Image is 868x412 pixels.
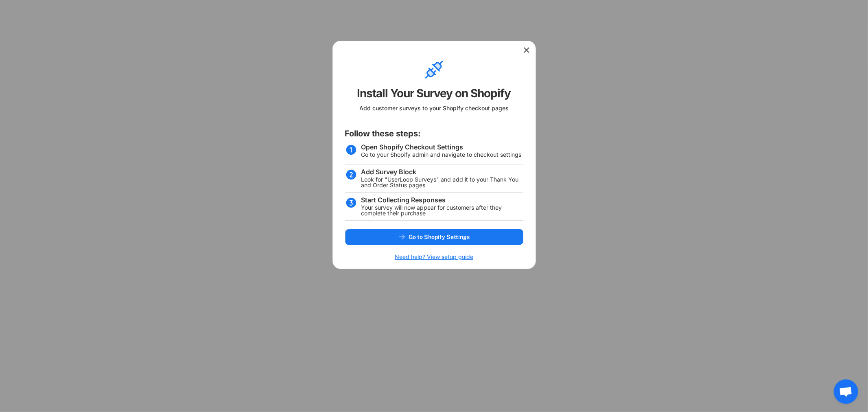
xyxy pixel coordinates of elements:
[834,379,858,404] div: Open chat
[409,234,470,240] span: Go to Shopify Settings
[361,197,446,203] div: Start Collecting Responses
[361,177,523,188] div: Look for "UserLoop Surveys" and add it to your Thank You and Order Status pages
[345,128,421,140] div: Follow these steps:
[361,169,417,175] div: Add Survey Block
[395,253,473,261] h6: Need help? View setup guide
[345,229,523,245] button: Go to Shopify Settings
[361,144,464,150] div: Open Shopify Checkout Settings
[361,205,523,216] div: Your survey will now appear for customers after they complete their purchase
[357,86,511,101] div: Install Your Survey on Shopify
[359,105,509,116] div: Add customer surveys to your Shopify checkout pages
[361,152,522,158] div: Go to your Shopify admin and navigate to checkout settings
